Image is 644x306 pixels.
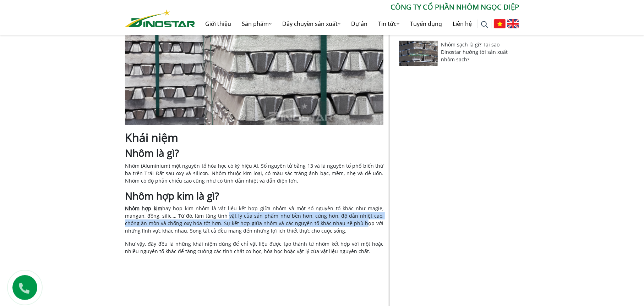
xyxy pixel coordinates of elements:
img: Nhôm Dinostar [125,10,195,27]
b: Nhôm là gì? [125,146,179,160]
a: Sản phẩm [236,12,277,35]
img: search [481,21,488,28]
span: Nhôm (Aluminium) một nguyên tố hóa học có ký hiệu Al. Số nguyên tử bằng 13 và là nguyên tố phổ bi... [125,162,383,184]
p: CÔNG TY CỔ PHẦN NHÔM NGỌC DIỆP [195,2,519,12]
span: hay hợp kim nhôm là vật liệu kết hợp giữa nhôm và một số nguyên tố khác như magie, mangan, đồng, ... [125,205,383,219]
a: Dự án [346,12,373,35]
span: Như vậy, đây đều là những khái niệm dùng để chỉ vật liệu được tạo thành từ nhôm kết hợp với một h... [125,240,383,255]
b: Khái niệm [125,130,178,145]
b: Nhôm hợp kim là gì? [125,189,219,202]
a: Giới thiệu [200,12,236,35]
a: Liên hệ [447,12,477,35]
span: àm tăng tính vật lý của sản phẩm như bền hơn, cứng hơn, độ dẫn nhiệt cao, chống ăn mòn và chống o... [125,212,383,234]
img: English [507,19,519,28]
a: Tuyển dụng [405,12,447,35]
img: Tiếng Việt [494,19,506,28]
a: Nhôm hợp kim [125,205,162,212]
a: Dây chuyền sản xuất [277,12,346,35]
img: Nhôm sạch là gì? Tại sao Dinostar hướng tới sản xuất nhôm sạch? [399,41,438,66]
a: Nhôm sạch là gì? Tại sao Dinostar hướng tới sản xuất nhôm sạch? [441,41,508,63]
a: Tin tức [373,12,405,35]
